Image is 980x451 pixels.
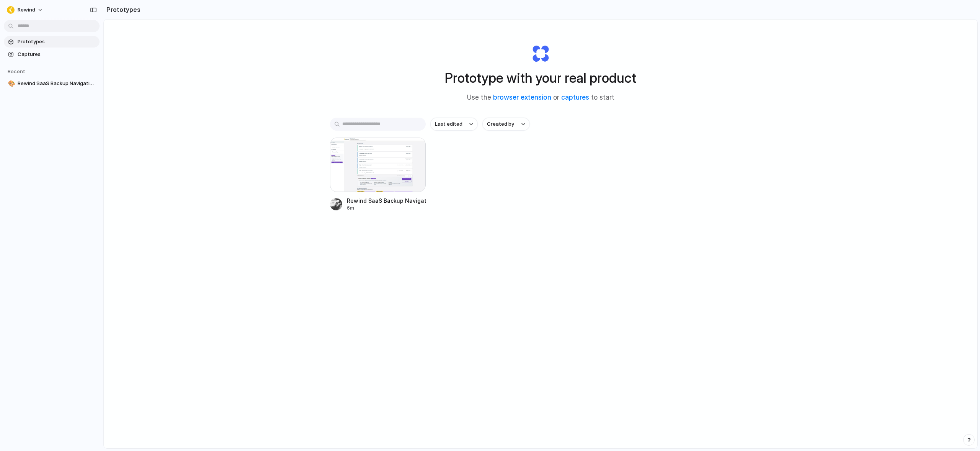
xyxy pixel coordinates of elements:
[18,38,96,46] span: Prototypes
[8,68,25,74] span: Recent
[561,93,589,101] a: captures
[347,205,426,212] div: 6m
[4,4,47,16] button: Rewind
[4,49,100,60] a: Captures
[18,80,96,87] span: Rewind SaaS Backup Navigation Cleanup
[493,93,551,101] a: browser extension
[482,118,530,131] button: Created by
[4,78,100,89] a: 🎨Rewind SaaS Backup Navigation Cleanup
[445,68,636,88] h1: Prototype with your real product
[7,80,15,87] button: 🎨
[8,79,13,88] div: 🎨
[18,6,35,14] span: Rewind
[467,93,614,103] span: Use the or to start
[435,120,462,128] span: Last edited
[4,36,100,48] a: Prototypes
[103,5,140,14] h2: Prototypes
[347,197,426,205] div: Rewind SaaS Backup Navigation Cleanup
[487,120,514,128] span: Created by
[430,118,478,131] button: Last edited
[330,138,426,212] a: Rewind SaaS Backup Navigation CleanupRewind SaaS Backup Navigation Cleanup6m
[18,51,96,58] span: Captures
